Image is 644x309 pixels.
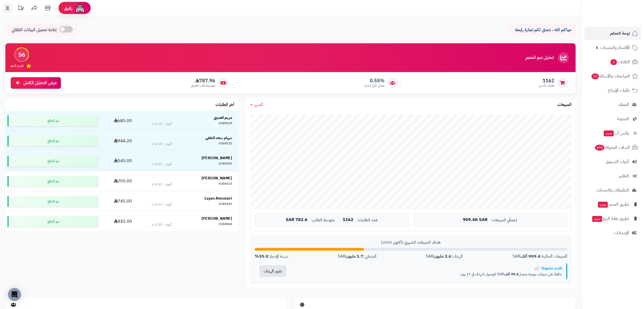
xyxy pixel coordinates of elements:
span: 1162 [343,218,353,222]
span: 694 [595,145,605,151]
span: عرض التحليل الكامل [23,80,57,86]
div: #384068 [219,222,232,227]
a: طلبات الإرجاع [584,84,641,97]
div: تم الدفع [8,216,98,227]
span: | [338,218,339,222]
div: Open Intercom Messenger [8,288,21,301]
a: عرض التحليل الكامل [11,77,61,89]
div: تم الدفع [8,136,98,146]
span: معدل تكرار الشراء [364,83,385,88]
span: إجمالي المبيعات: [491,218,517,222]
a: المدونة [584,112,641,125]
td: 545.00 [100,151,146,171]
span: متوسط الطلب: [311,218,335,222]
p: حياكم الله ، نتمنى لكم تجارة رابحة [513,27,572,33]
span: 3 [610,59,617,65]
span: المراجعات والأسئلة [591,72,630,80]
span: طلبات الإرجاع [608,87,630,94]
a: أدوات التسويق [584,155,641,168]
span: 787.96 [191,78,215,84]
span: جديد [598,202,608,208]
a: التطبيقات والخدمات [584,184,641,197]
span: طلبات الشهر [539,83,554,88]
strong: سهام سعد الثقفي [205,135,232,141]
a: وآتس آبجديد [584,127,641,140]
strong: 909.4 ألف [520,253,540,260]
a: الإعدادات [584,226,641,239]
span: الإعدادات [614,229,629,237]
button: تغيير الهدف [259,265,286,277]
a: تطبيق المتجرجديد [584,198,641,211]
div: اليوم - 6:01 م [152,161,172,167]
span: متوسط طلب العميل [191,83,215,88]
div: هدف المبيعات الشهري (أكتوبر 2025) [255,240,567,245]
div: الهدف: SAR [426,253,463,260]
span: 0.55% [364,78,385,84]
span: عدد الطلبات: [357,218,378,222]
div: تم الدفع [8,115,98,126]
div: تم الدفع [8,196,98,207]
td: 944.20 [100,131,146,151]
span: أدوات التسويق [606,158,629,165]
div: اليوم - 5:35 م [152,222,172,227]
strong: 99.4 ألف [504,271,518,277]
div: تقدم ملحوظ! 📈 [295,265,562,271]
div: #384116 [219,202,232,207]
div: تم الدفع [8,176,98,187]
a: لوحة التحكم [584,27,641,40]
td: 205.00 [100,171,146,191]
span: إعادة تحميل البيانات التلقائي [12,27,57,33]
span: الشهر [254,101,263,108]
span: رفيق [64,5,72,11]
strong: 35.0% [255,253,268,260]
strong: Layan Almutairi [204,196,232,201]
div: اليوم - 5:41 م [152,182,172,187]
img: ai-face.png [75,3,85,13]
div: نسبة الإنجاز: [255,253,288,260]
div: اليوم - 6:12 م [152,121,172,126]
span: 782.6 SAR [286,218,308,222]
div: #384125 [219,141,232,147]
span: الطلبات [610,58,630,66]
span: العملاء [619,101,629,108]
div: تم الدفع [8,156,98,166]
span: السلات المتروكة [594,144,630,151]
span: تطبيق نقاط البيع [592,215,629,222]
span: الأقسام والمنتجات [600,44,630,51]
span: التقارير [619,172,629,180]
td: 745.00 [100,191,146,211]
span: وآتس آب [603,129,629,137]
h3: تحليل نمو المتجر [525,55,554,60]
span: جديد [604,130,614,136]
td: 441.00 [100,212,146,232]
div: المتبقي: SAR [338,253,376,260]
span: 10 [591,73,599,79]
div: #384101 [219,161,232,167]
a: الشهر [250,102,263,108]
a: الطلبات3 [584,55,641,68]
span: المدونة [617,115,629,123]
span: لوحة التحكم [610,30,630,37]
div: #384121 [219,182,232,187]
a: التقارير [584,169,641,182]
div: اليوم - 6:10 م [152,141,172,147]
strong: [PERSON_NAME] [202,155,232,161]
strong: 2.6 مليون [434,253,451,260]
h3: المبيعات [557,102,572,107]
strong: مريم العتيبي [214,115,232,120]
strong: [PERSON_NAME] [202,175,232,181]
strong: 1.7 مليون [346,253,363,260]
a: تطبيق نقاط البيعجديد [584,212,641,225]
span: جديد [592,216,602,222]
div: المبيعات الحالية: SAR [513,253,567,260]
a: العملاء [584,98,641,111]
p: حافظ على مبيعات يومية بمعدل SAR للوصول للهدف في 17 يوم. [295,272,562,277]
span: التطبيقات والخدمات [596,186,629,194]
div: اليوم - 5:33 م [152,202,172,207]
a: السلات المتروكة694 [584,141,641,154]
a: المراجعات والأسئلة10 [584,70,641,83]
a: تحديثات المنصة [14,3,28,15]
span: 1162 [539,78,554,84]
span: تطبيق المتجر [597,201,629,208]
div: #384129 [219,121,232,126]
